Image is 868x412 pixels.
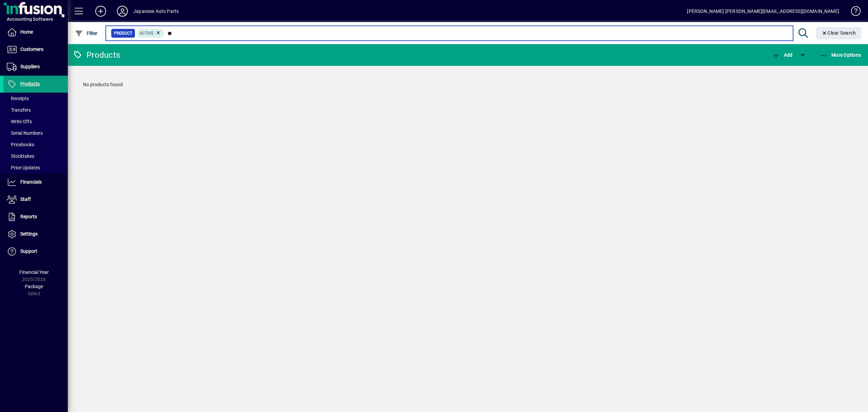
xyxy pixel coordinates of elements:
a: Suppliers [3,58,68,75]
span: Serial Numbers [7,130,43,136]
span: Package [25,284,43,289]
span: Active [140,31,154,36]
span: Settings [20,231,38,237]
a: Staff [3,191,68,208]
span: Staff [20,196,31,202]
div: [PERSON_NAME] [PERSON_NAME][EMAIL_ADDRESS][DOMAIN_NAME] [687,6,839,17]
mat-chip: Activation Status: Active [137,29,164,38]
a: Reports [3,208,68,225]
button: More Options [818,49,863,61]
span: Transfers [7,107,31,113]
a: Stocktakes [3,150,68,162]
button: Filter [73,27,99,39]
span: Suppliers [20,64,40,69]
a: Knowledge Base [846,1,860,23]
div: Japanese Auto Parts [133,6,179,17]
a: Settings [3,226,68,243]
span: Financial Year [19,269,49,275]
span: Filter [75,31,98,36]
span: Customers [20,46,43,52]
span: Add [772,52,792,58]
div: No products found [76,74,860,95]
button: Profile [112,5,133,17]
a: Customers [3,41,68,58]
a: Serial Numbers [3,127,68,139]
span: Price Updates [7,165,40,170]
button: Clear [816,27,862,39]
button: Add [90,5,112,17]
div: Products [73,50,120,60]
span: Products [20,81,40,87]
a: Write Offs [3,116,68,127]
span: Product [114,30,132,37]
span: Reports [20,214,37,219]
span: Home [20,29,33,35]
a: Support [3,243,68,260]
button: Add [770,49,794,61]
span: More Options [820,52,861,58]
span: Receipts [7,96,29,101]
span: Clear Search [822,30,856,36]
span: Write Offs [7,119,32,124]
a: Transfers [3,104,68,116]
a: Receipts [3,93,68,104]
span: Financials [20,179,42,185]
span: Pricebooks [7,142,34,147]
a: Pricebooks [3,139,68,150]
a: Home [3,24,68,41]
span: Stocktakes [7,153,34,159]
span: Support [20,248,37,254]
a: Financials [3,174,68,191]
a: Price Updates [3,162,68,173]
